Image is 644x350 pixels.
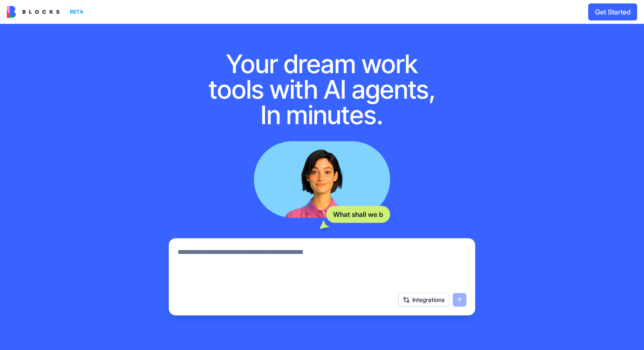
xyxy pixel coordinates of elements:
[66,6,87,18] div: BETA
[7,6,87,18] a: BETA
[588,3,637,20] button: Get Started
[398,293,449,307] button: Integrations
[326,206,390,223] div: What shall we b
[199,51,445,128] h1: Your dream work tools with AI agents, In minutes.
[7,6,60,18] img: logo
